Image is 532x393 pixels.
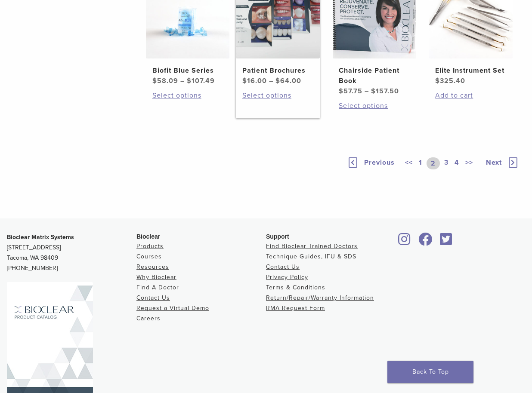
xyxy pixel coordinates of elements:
span: – [180,77,185,85]
span: $ [275,77,280,85]
bdi: 325.40 [435,77,465,85]
a: Find Bioclear Trained Doctors [266,243,358,250]
a: Terms & Conditions [266,284,325,291]
h2: Chairside Patient Book [339,65,410,86]
h2: Patient Brochures [242,65,313,76]
span: Bioclear [136,233,160,240]
a: Bioclear [415,238,435,246]
a: 3 [442,157,450,169]
span: $ [339,87,343,95]
a: Add to cart: “Elite Instrument Set” [435,90,506,101]
a: Contact Us [266,263,300,270]
h2: Elite Instrument Set [435,65,506,76]
a: Privacy Policy [266,273,308,281]
a: >> [464,157,475,169]
a: Select options for “Patient Brochures” [242,90,313,101]
a: Back To Top [387,361,473,383]
span: $ [371,87,376,95]
a: Contact Us [136,294,170,301]
a: Why Bioclear [136,273,176,281]
a: 2 [427,157,440,169]
span: – [365,87,369,95]
span: $ [435,77,440,85]
span: Previous [364,158,395,167]
a: Select options for “Chairside Patient Book” [339,101,410,111]
span: Support [266,233,289,240]
a: Bioclear [437,238,455,246]
p: [STREET_ADDRESS] Tacoma, WA 98409 [PHONE_NUMBER] [7,232,136,273]
a: Products [136,243,164,250]
a: Select options for “Biofit Blue Series” [152,90,223,101]
strong: Bioclear Matrix Systems [7,233,74,241]
h2: Biofit Blue Series [152,65,223,76]
a: Technique Guides, IFU & SDS [266,253,356,260]
span: $ [187,77,192,85]
a: Find A Doctor [136,284,179,291]
span: – [269,77,273,85]
a: Return/Repair/Warranty Information [266,294,374,301]
a: Bioclear [396,238,414,246]
bdi: 107.49 [187,77,215,85]
bdi: 58.09 [152,77,178,85]
a: Courses [136,253,162,260]
bdi: 57.75 [339,87,362,95]
span: $ [152,77,157,85]
a: 4 [453,157,461,169]
bdi: 64.00 [275,77,301,85]
a: RMA Request Form [266,304,325,312]
a: 1 [417,157,424,169]
span: Next [486,158,502,167]
a: << [403,157,414,169]
a: Resources [136,263,169,270]
a: Careers [136,315,161,322]
span: $ [242,77,247,85]
bdi: 16.00 [242,77,267,85]
bdi: 157.50 [371,87,399,95]
a: Request a Virtual Demo [136,304,209,312]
